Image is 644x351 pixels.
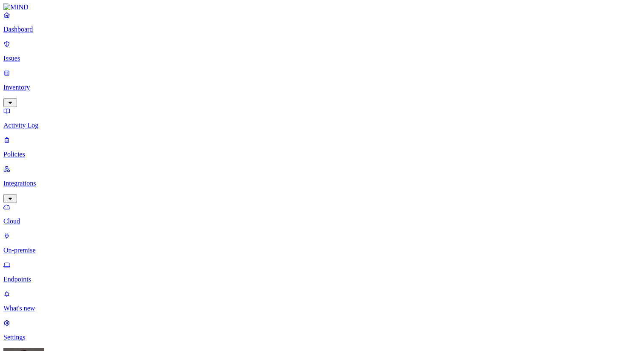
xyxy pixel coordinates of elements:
p: Settings [3,334,641,341]
p: Dashboard [3,26,641,33]
p: Policies [3,151,641,158]
p: What's new [3,305,641,312]
p: Endpoints [3,276,641,283]
p: Inventory [3,84,641,91]
p: Integrations [3,180,641,187]
p: Activity Log [3,122,641,129]
p: On-premise [3,247,641,254]
p: Cloud [3,218,641,225]
img: MIND [3,3,29,11]
p: Issues [3,55,641,62]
